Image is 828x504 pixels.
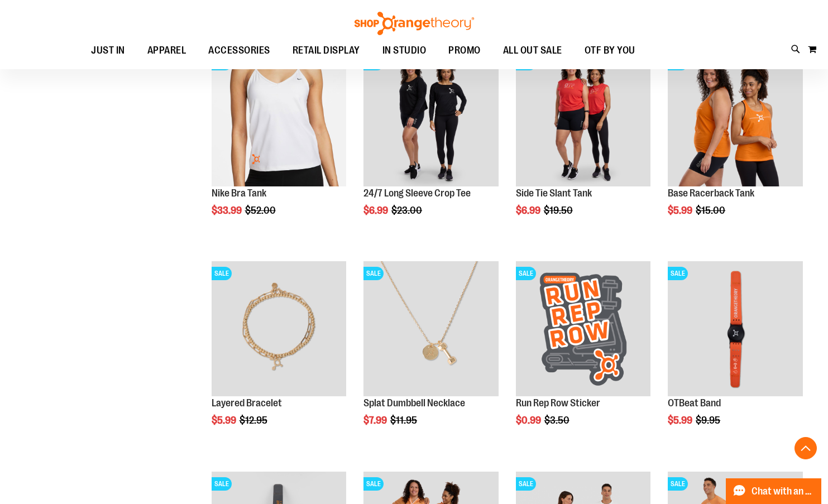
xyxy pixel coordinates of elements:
img: Base Racerback Tank [668,51,803,186]
a: 24/7 Long Sleeve Crop Tee [363,188,471,199]
span: $19.50 [544,205,575,216]
span: SALE [668,267,688,280]
a: Front facing view of plus Necklace - GoldSALE [363,261,499,398]
div: product [662,256,808,454]
a: Front facing view of plus Nike Bra TankSALE [212,51,347,188]
a: Layered BraceletSALE [212,261,347,398]
span: $5.99 [668,415,694,426]
span: Chat with an Expert [752,486,815,497]
div: product [510,256,657,454]
a: Run Rep Row StickerSALE [516,261,651,398]
span: SALE [516,267,536,280]
span: $12.95 [240,415,269,426]
span: SALE [668,477,688,491]
span: $15.00 [696,205,727,216]
div: product [662,46,808,244]
span: PROMO [448,38,481,63]
span: $9.95 [696,415,722,426]
img: Front facing view of plus Necklace - Gold [363,261,499,396]
span: $33.99 [212,205,243,216]
span: SALE [516,477,536,491]
span: $23.00 [391,205,424,216]
button: Back To Top [795,437,817,459]
a: Base Racerback Tank [668,188,754,199]
a: 24/7 Long Sleeve Crop TeeSALE [363,51,499,188]
a: OTBeat Band [668,397,721,409]
span: $5.99 [212,415,238,426]
a: Side Tie Slant TankSALE [516,51,651,188]
span: JUST IN [91,38,125,63]
span: $6.99 [363,205,390,216]
img: OTBeat Band [668,261,803,396]
span: SALE [212,477,232,491]
img: Layered Bracelet [212,261,347,396]
img: Run Rep Row Sticker [516,261,651,396]
span: $5.99 [668,205,694,216]
div: product [206,256,352,454]
div: product [358,46,504,244]
span: $6.99 [516,205,542,216]
a: Side Tie Slant Tank [516,188,592,199]
span: IN STUDIO [382,38,427,63]
span: SALE [212,267,232,280]
img: Side Tie Slant Tank [516,51,651,186]
a: OTBeat BandSALE [668,261,803,398]
img: Shop Orangetheory [353,12,476,35]
a: Splat Dumbbell Necklace [363,397,465,409]
span: $11.95 [390,415,419,426]
span: ALL OUT SALE [503,38,562,63]
div: product [358,256,504,454]
span: SALE [363,477,384,491]
button: Chat with an Expert [726,478,822,504]
span: RETAIL DISPLAY [293,38,360,63]
span: $3.50 [544,415,571,426]
span: $0.99 [516,415,543,426]
span: $7.99 [363,415,389,426]
div: product [510,46,657,244]
span: ACCESSORIES [208,38,270,63]
a: Run Rep Row Sticker [516,397,600,409]
img: 24/7 Long Sleeve Crop Tee [363,51,499,186]
a: Nike Bra Tank [212,188,266,199]
span: OTF BY YOU [585,38,635,63]
span: APPAREL [147,38,186,63]
span: $52.00 [245,205,277,216]
a: Base Racerback TankSALE [668,51,803,188]
img: Front facing view of plus Nike Bra Tank [212,51,347,186]
span: SALE [363,267,384,280]
a: Layered Bracelet [212,397,282,409]
div: product [206,46,352,244]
